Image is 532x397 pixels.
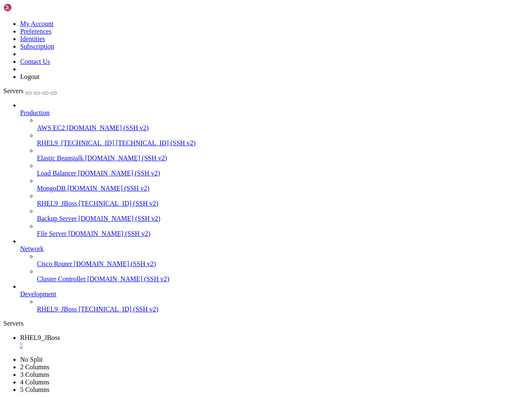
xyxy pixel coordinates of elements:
[20,109,529,117] a: Production
[37,268,529,283] li: Cluster Controller [DOMAIN_NAME] (SSH v2)
[3,320,529,327] div: Servers
[20,28,52,35] a: Preferences
[3,75,423,82] x-row: using rhc at [URL][DOMAIN_NAME]
[37,154,529,162] a: Elastic Beanstalk [DOMAIN_NAME] (SSH v2)
[3,46,423,53] x-row: management capabilities on your system.
[37,275,529,283] a: Cluster Controller [DOMAIN_NAME] (SSH v2)
[116,139,196,146] span: [TECHNICAL_ID] (SSH v2)
[78,170,160,177] span: [DOMAIN_NAME] (SSH v2)
[20,20,54,27] a: My Account
[3,87,57,94] a: Servers
[67,124,149,131] span: [DOMAIN_NAME] (SSH v2)
[37,200,77,207] span: RHEL9_JBoss
[3,39,423,46] x-row: The rhc client and Red Hat Insights will enable analytics and additional
[37,215,529,222] a: Backup Server [DOMAIN_NAME] (SSH v2)
[37,215,77,222] span: Backup Server
[20,371,50,378] a: 3 Columns
[37,139,114,146] span: RHEL9_[TECHNICAL_ID]
[37,222,529,238] li: File Server [DOMAIN_NAME] (SSH v2)
[37,185,65,192] span: MongoDB
[20,386,50,393] a: 5 Columns
[20,356,43,363] a: No Split
[3,68,423,75] x-row: You can learn more about how to register your system
[3,3,52,12] img: Shellngn
[85,154,167,162] span: [DOMAIN_NAME] (SSH v2)
[78,306,158,313] span: [TECHNICAL_ID] (SSH v2)
[3,3,423,10] x-row: Register this system with Red Hat Insights: rhc connect
[37,230,67,237] span: File Server
[37,298,529,313] li: RHEL9_JBoss [TECHNICAL_ID] (SSH v2)
[37,132,529,147] li: RHEL9_[TECHNICAL_ID] [TECHNICAL_ID] (SSH v2)
[78,200,158,207] span: [TECHNICAL_ID] (SSH v2)
[20,290,529,298] a: Development
[3,82,423,89] x-row: Last login: [DATE] from [TECHNICAL_ID]
[20,334,529,349] a: RHEL9_JBoss
[74,260,156,267] span: [DOMAIN_NAME] (SSH v2)
[37,253,529,268] li: Cisco Router [DOMAIN_NAME] (SSH v2)
[37,139,529,147] a: RHEL9_[TECHNICAL_ID] [TECHNICAL_ID] (SSH v2)
[20,334,60,341] span: RHEL9_JBoss
[37,147,529,162] li: Elastic Beanstalk [DOMAIN_NAME] (SSH v2)
[37,230,529,238] a: File Server [DOMAIN_NAME] (SSH v2)
[20,58,50,65] a: Contact Us
[37,185,529,192] a: MongoDB [DOMAIN_NAME] (SSH v2)
[37,124,65,131] span: AWS EC2
[78,215,161,222] span: [DOMAIN_NAME] (SSH v2)
[20,73,39,80] a: Logout
[37,200,529,207] a: RHEL9_JBoss [TECHNICAL_ID] (SSH v2)
[37,275,86,282] span: Cluster Controller
[20,102,529,238] li: Production
[3,18,423,25] x-row: Example:
[37,306,529,313] a: RHEL9_JBoss [TECHNICAL_ID] (SSH v2)
[37,207,529,222] li: Backup Server [DOMAIN_NAME] (SSH v2)
[37,192,529,207] li: RHEL9_JBoss [TECHNICAL_ID] (SSH v2)
[20,379,50,386] a: 4 Columns
[20,283,529,313] li: Development
[37,170,529,177] a: Load Balancer [DOMAIN_NAME] (SSH v2)
[3,96,423,103] x-row: [ec2-user@ip-172-31-45-144 ~]$
[3,53,423,60] x-row: View your connected systems at [URL][DOMAIN_NAME]
[20,342,529,349] a: 
[37,154,83,162] span: Elastic Beanstalk
[20,290,56,298] span: Development
[37,117,529,132] li: AWS EC2 [DOMAIN_NAME] (SSH v2)
[67,185,149,192] span: [DOMAIN_NAME] (SSH v2)
[87,275,170,282] span: [DOMAIN_NAME] (SSH v2)
[3,89,423,96] x-row: [ec2-user@ip-172-31-45-144 ~]$
[3,87,23,94] span: Servers
[37,162,529,177] li: Load Balancer [DOMAIN_NAME] (SSH v2)
[20,238,529,283] li: Network
[37,306,77,313] span: RHEL9_JBoss
[37,177,529,192] li: MongoDB [DOMAIN_NAME] (SSH v2)
[37,124,529,132] a: AWS EC2 [DOMAIN_NAME] (SSH v2)
[20,363,50,371] a: 2 Columns
[20,35,45,42] a: Identities
[37,260,72,267] span: Cisco Router
[3,103,423,110] x-row: [ec2-user@ip-172-31-45-144 ~]$
[3,25,423,32] x-row: # rhc connect --activation-key <key> --organization <org>
[113,103,116,110] div: (31, 14)
[68,230,151,237] span: [DOMAIN_NAME] (SSH v2)
[20,245,529,253] a: Network
[20,245,44,252] span: Network
[37,170,76,177] span: Load Balancer
[20,43,54,50] a: Subscription
[20,109,50,116] span: Production
[37,260,529,268] a: Cisco Router [DOMAIN_NAME] (SSH v2)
